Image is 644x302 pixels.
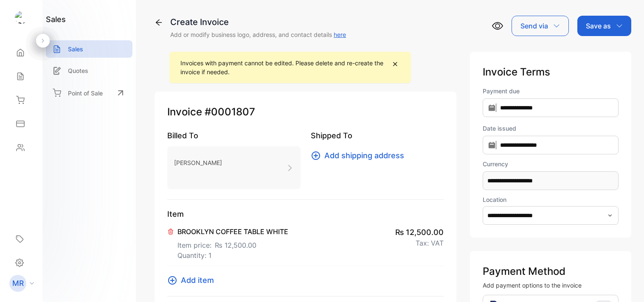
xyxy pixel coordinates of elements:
p: Invoices with payment cannot be edited. Please delete and re-create the invoice if needed. [180,59,391,76]
p: Billed To [167,130,301,141]
p: Item [167,208,444,220]
p: Send via [520,21,548,31]
p: Point of Sale [68,89,103,98]
p: Add or modify business logo, address, and contact details [170,30,346,39]
h1: sales [46,14,66,25]
span: ₨ 12,500.00 [395,226,444,238]
p: BROOKLYN COFFEE TABLE WHITE [177,226,288,237]
p: MR [12,278,24,289]
label: Date issued [483,124,619,133]
p: Item price: [177,237,288,250]
p: [PERSON_NAME] [174,157,222,169]
button: Save as [577,16,631,36]
button: Add shipping address [311,150,409,161]
label: Location [483,196,506,203]
div: Create Invoice [170,16,346,28]
p: Tax: VAT [416,238,444,248]
p: Add payment options to the invoice [483,281,619,290]
a: Sales [46,40,132,58]
span: Add item [181,274,214,286]
a: Point of Sale [46,84,132,102]
p: Quantity: 1 [177,250,288,260]
a: here [334,31,346,38]
label: Payment due [483,87,619,95]
p: Quotes [68,66,88,75]
span: Add shipping address [324,150,404,161]
img: logo [15,11,28,24]
button: Add item [167,274,219,286]
a: Quotes [46,62,132,79]
p: Invoice [167,104,444,120]
p: Shipped To [311,130,444,141]
label: Currency [483,159,619,168]
p: Invoice Terms [483,64,619,80]
p: Sales [68,45,83,53]
span: #0001807 [205,104,255,120]
span: ₨ 12,500.00 [215,240,256,250]
p: Payment Method [483,264,619,279]
button: Send via [512,16,569,36]
p: Save as [586,21,611,31]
